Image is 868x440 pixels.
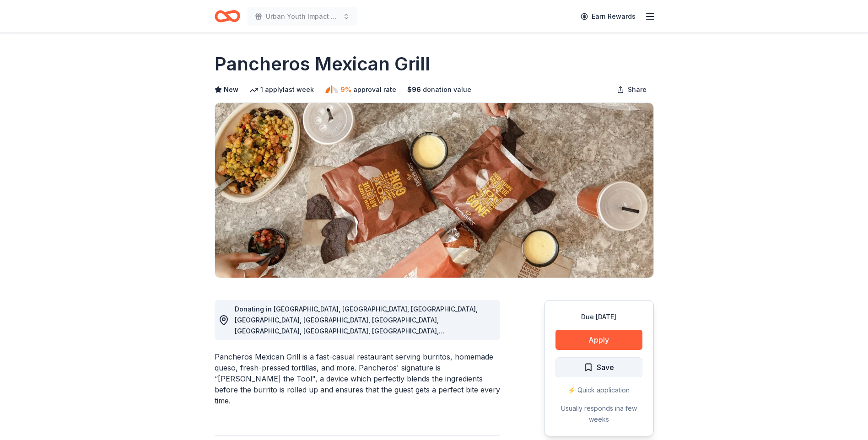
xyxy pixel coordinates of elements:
button: Urban Youth Impact 5K Fall Stampede Presented by [DEMOGRAPHIC_DATA]-fil-A [248,7,357,26]
button: Apply [555,330,642,350]
img: Image for Pancheros Mexican Grill [215,103,653,278]
div: Due [DATE] [555,311,642,322]
span: approval rate [353,84,396,95]
span: $ 96 [407,84,421,95]
div: Pancheros Mexican Grill is a fast-casual restaurant serving burritos, homemade queso, fresh-press... [215,351,500,406]
div: ⚡️ Quick application [555,385,642,396]
button: Share [609,80,654,99]
span: Save [597,361,614,373]
h1: Pancheros Mexican Grill [215,51,430,77]
span: Urban Youth Impact 5K Fall Stampede Presented by [DEMOGRAPHIC_DATA]-fil-A [266,11,339,22]
span: New [224,84,238,95]
div: 1 apply last week [249,84,314,95]
span: 9% [340,84,351,95]
div: Usually responds in a few weeks [555,403,642,425]
a: Earn Rewards [575,8,641,25]
span: donation value [423,84,471,95]
span: Share [628,84,647,95]
a: Home [215,5,240,27]
span: Donating in [GEOGRAPHIC_DATA], [GEOGRAPHIC_DATA], [GEOGRAPHIC_DATA], [GEOGRAPHIC_DATA], [GEOGRAPH... [235,305,478,357]
button: Save [555,357,642,377]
